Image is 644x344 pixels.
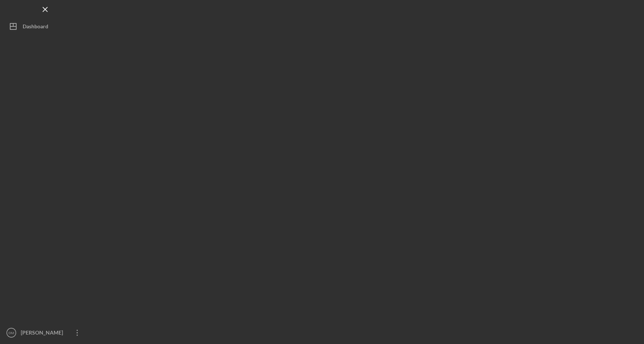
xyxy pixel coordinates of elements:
[19,325,68,342] div: [PERSON_NAME]
[9,331,14,335] text: DM
[4,19,87,34] button: Dashboard
[23,19,48,36] div: Dashboard
[4,325,87,340] button: DM[PERSON_NAME]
